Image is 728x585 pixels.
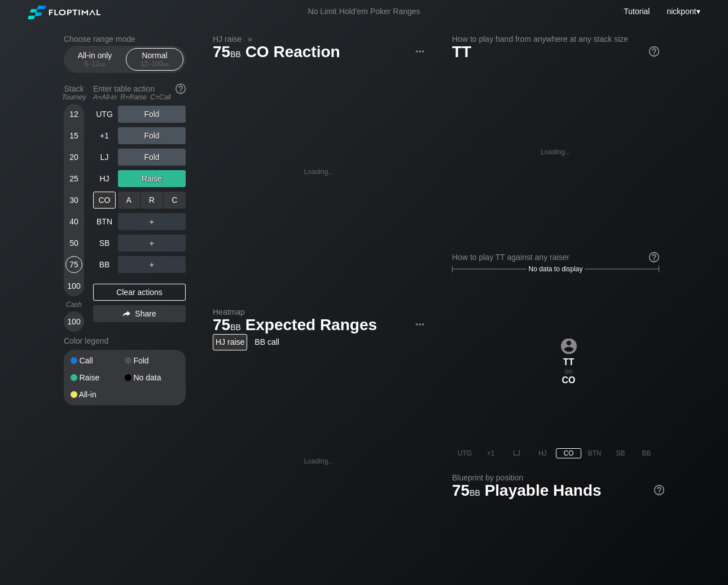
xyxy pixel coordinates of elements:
div: No Limit Hold’em Poker Ranges [291,7,437,19]
div: UTG [93,106,116,123]
div: Cash [59,301,89,309]
div: ＋ [118,256,186,273]
div: ＋ [118,213,186,230]
div: 30 [65,192,82,209]
div: 100 [65,278,82,294]
div: Fold [118,127,186,144]
div: How to play TT against any raiser [452,253,659,262]
h2: How to play hand from anywhere at any stack size [452,34,659,44]
div: 20 [65,149,82,166]
div: BTN [582,448,607,458]
h2: Blueprint by position [452,473,664,482]
div: CO [556,375,581,385]
div: ＋ [118,235,186,252]
span: nickpont [666,7,696,16]
div: ＋ [118,192,186,209]
div: No data [125,374,179,382]
div: BB [634,448,659,458]
div: +1 [93,127,116,144]
h1: Expected Ranges [213,315,425,334]
span: » [242,34,258,44]
div: ▾ [664,5,701,18]
div: 25 [65,170,82,187]
img: help.32db89a4.svg [648,45,660,58]
div: 50 [65,235,82,252]
span: CO Reaction [244,44,342,62]
div: HJ [530,448,555,458]
div: 5 – 12 [71,60,119,68]
a: Tutorial [624,7,650,16]
div: All-in [71,391,125,398]
div: C [164,192,186,209]
div: LJ [93,149,116,166]
div: Enter table action [93,80,186,106]
div: Fold [118,106,186,123]
div: TT [556,357,581,367]
img: help.32db89a4.svg [653,484,665,496]
div: 100 [65,313,82,330]
span: 75 [211,317,243,335]
div: All-in only [69,49,121,70]
div: Fold [125,357,179,365]
div: 12 – 100 [131,60,178,68]
div: BB [93,256,116,273]
div: Tourney [59,93,89,101]
div: A=All-in R=Raise C=Call [93,93,186,101]
div: on [556,338,581,385]
div: Clear actions [93,284,186,301]
span: bb [230,47,241,59]
h2: Heatmap [213,307,425,317]
div: Loading... [541,148,571,156]
span: HJ raise [211,34,243,44]
img: ellipsis.fd386fe8.svg [414,318,426,331]
div: LJ [504,448,529,458]
div: CO [556,448,581,458]
div: CO [93,192,116,209]
div: HJ [93,170,116,187]
div: +1 [478,448,503,458]
span: No data to display [528,265,582,273]
div: Call [71,357,125,365]
div: Loading... [304,168,334,176]
img: ellipsis.fd386fe8.svg [414,45,426,58]
span: bb [230,320,241,332]
div: BTN [93,213,116,230]
span: TT [452,43,471,60]
div: Fold [118,149,186,166]
div: BB call [252,334,282,350]
div: HJ raise [213,334,247,350]
div: Share [93,305,186,322]
div: SB [608,448,633,458]
div: 12 [65,106,82,123]
div: 75 [65,256,82,273]
div: Loading... [304,457,334,465]
div: Stack [59,80,89,106]
h2: Choose range mode [64,34,186,44]
img: help.32db89a4.svg [174,83,187,95]
div: Raise [71,374,125,382]
span: 75 [450,482,482,501]
div: 40 [65,213,82,230]
div: A [118,192,140,209]
img: share.864f2f62.svg [122,311,130,317]
img: help.32db89a4.svg [648,251,660,263]
h1: Playable Hands [452,481,664,500]
span: bb [470,486,480,498]
span: 75 [211,44,243,62]
div: SB [93,235,116,252]
span: bb [163,60,169,68]
div: R [141,192,163,209]
div: Color legend [64,332,186,350]
img: Floptimal logo [28,6,100,19]
div: Raise [118,170,186,187]
div: 15 [65,127,82,144]
span: bb [99,60,106,68]
div: Normal [129,49,181,70]
div: UTG [452,448,477,458]
img: icon-avatar.b40e07d9.svg [561,338,577,354]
